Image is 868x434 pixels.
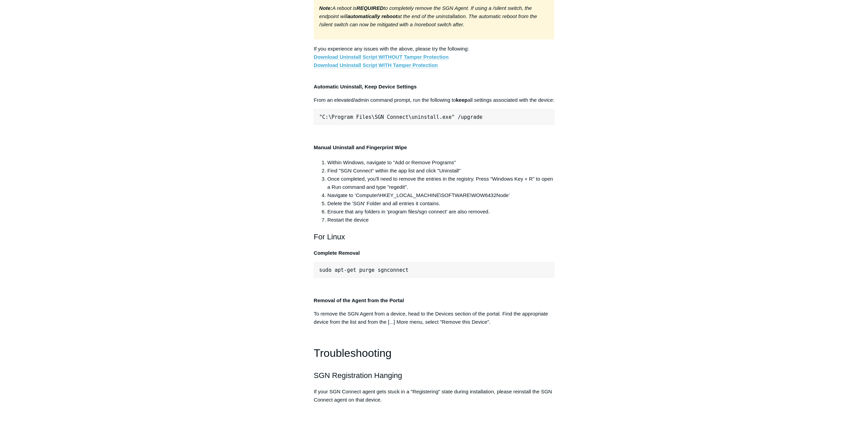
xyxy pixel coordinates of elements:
[314,310,548,324] span: To remove the SGN Agent from a device, head to the Devices section of the portal. Find the approp...
[314,83,417,89] strong: Automatic Uninstall, Keep Device Settings
[314,54,449,60] a: Download Uninstall Script WITHOUT Tamper Protection
[327,199,555,207] li: Delete the 'SGN' Folder and all entries it contains.
[456,97,468,102] strong: keep
[314,388,552,402] span: If your SGN Connect agent gets stuck in a "Registering" state during installation, please reinsta...
[327,158,555,166] li: Within Windows, navigate to "Add or Remove Programs"
[327,215,555,224] li: Restart the device
[314,144,407,150] strong: Manual Uninstall and Fingerprint Wipe
[327,191,555,199] li: Navigate to ‘Computer\HKEY_LOCAL_MACHINE\SOFTWARE\WOW6432Node'
[314,62,438,68] a: Download Uninstall Script WITH Tamper Protection
[319,5,537,27] em: A reboot is to completely remove the SGN Agent. If using a /silent switch, the endpoint will at t...
[314,262,555,278] pre: sudo apt-get purge sgnconnect
[314,297,404,303] strong: Removal of the Agent from the Portal
[319,114,483,120] span: "C:\Program Files\SGN Connect\uninstall.exe" /upgrade
[356,5,383,11] strong: REQUIRED
[347,13,397,19] strong: automatically reboot
[314,97,554,102] span: From an elevated/admin command prompt, run the following to all settings associated with the device:
[327,174,555,191] li: Once completed, you'll need to remove the entries in the registry. Press "Windows Key + R" to ope...
[314,230,555,242] h2: For Linux
[314,44,555,69] p: If you experience any issues with the above, please try the following:
[327,166,555,174] li: Find "SGN Connect" within the app list and click "Uninstall"
[314,250,360,255] strong: Complete Removal
[327,207,555,215] li: Ensure that any folders in 'program files/sgn connect' are also removed.
[314,344,555,362] h1: Troubleshooting
[319,5,332,11] strong: Note:
[314,369,555,381] h2: SGN Registration Hanging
